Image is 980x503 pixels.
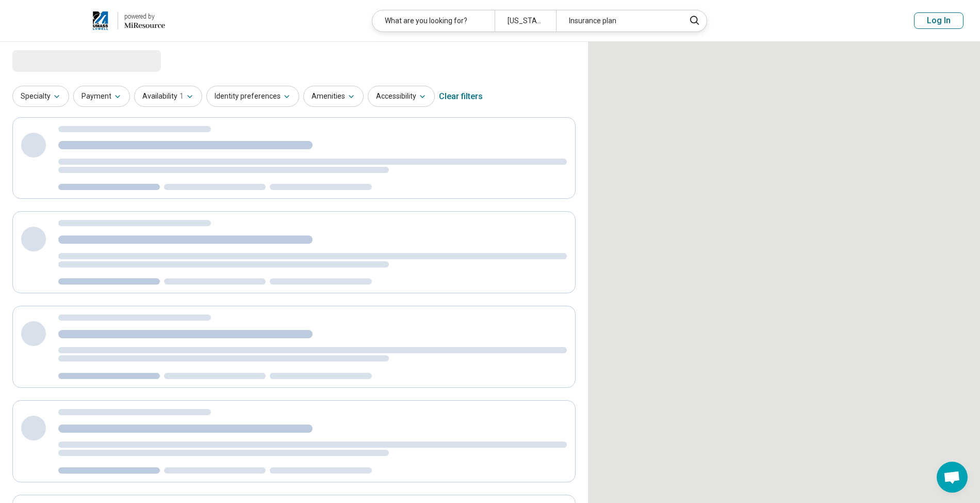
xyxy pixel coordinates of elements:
img: University of Massachusetts, Lowell [90,8,111,33]
span: 1 [179,91,184,102]
div: Open chat [937,462,968,493]
div: powered by [124,12,165,21]
a: University of Massachusetts, Lowellpowered by [17,8,165,33]
div: Insurance plan [556,10,678,32]
button: Identity preferences [206,86,299,107]
button: Payment [73,86,130,107]
button: Accessibility [368,86,435,107]
button: Availability1 [134,86,202,107]
div: [US_STATE] [495,10,556,32]
div: What are you looking for? [372,10,495,32]
span: Loading... [12,50,99,71]
button: Log In [914,12,963,29]
button: Amenities [303,86,364,107]
button: Specialty [12,86,69,107]
div: Clear filters [439,84,483,109]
